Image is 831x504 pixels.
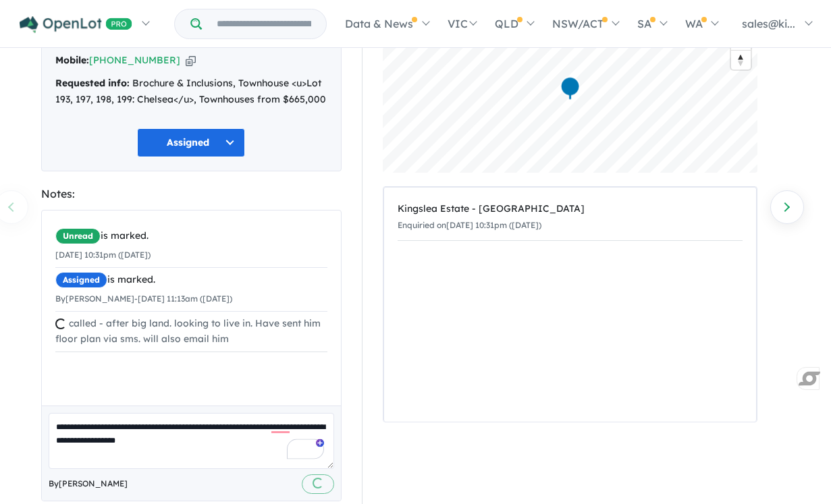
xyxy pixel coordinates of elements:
img: Openlot PRO Logo White [20,16,132,33]
small: [DATE] 10:31pm ([DATE]) [55,250,151,260]
a: Kingslea Estate - [GEOGRAPHIC_DATA]Enquiried on[DATE] 10:31pm ([DATE]) [398,194,743,241]
div: Brochure & Inclusions, Townhouse <u>Lot 193, 197, 198, 199: Chelsea</u>, Townhouses from $665,000 [55,76,327,108]
a: [PHONE_NUMBER] [89,54,180,66]
strong: Requested info: [55,77,130,89]
span: Assigned [55,272,107,288]
div: is marked. [55,228,327,244]
button: Reset bearing to north [731,50,751,69]
div: Map marker [560,76,580,101]
canvas: Map [383,4,757,173]
span: sales@ki... [742,17,795,30]
strong: Mobile: [55,54,89,66]
small: By [PERSON_NAME] - [DATE] 11:13am ([DATE]) [55,293,232,304]
button: Assigned [137,128,245,157]
span: Unread [55,228,101,244]
div: Notes: [41,185,342,203]
span: called - after big land. looking to live in. Have sent him floor plan via sms. will also email him [55,317,321,345]
span: Reset bearing to north [731,51,751,69]
textarea: To enrich screen reader interactions, please activate Accessibility in Grammarly extension settings [49,413,334,469]
div: Kingslea Estate - [GEOGRAPHIC_DATA] [398,201,743,217]
div: is marked. [55,272,327,288]
span: By [PERSON_NAME] [49,477,128,491]
input: Try estate name, suburb, builder or developer [205,9,323,38]
small: Enquiried on [DATE] 10:31pm ([DATE]) [398,220,541,230]
button: Copy [186,53,196,67]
